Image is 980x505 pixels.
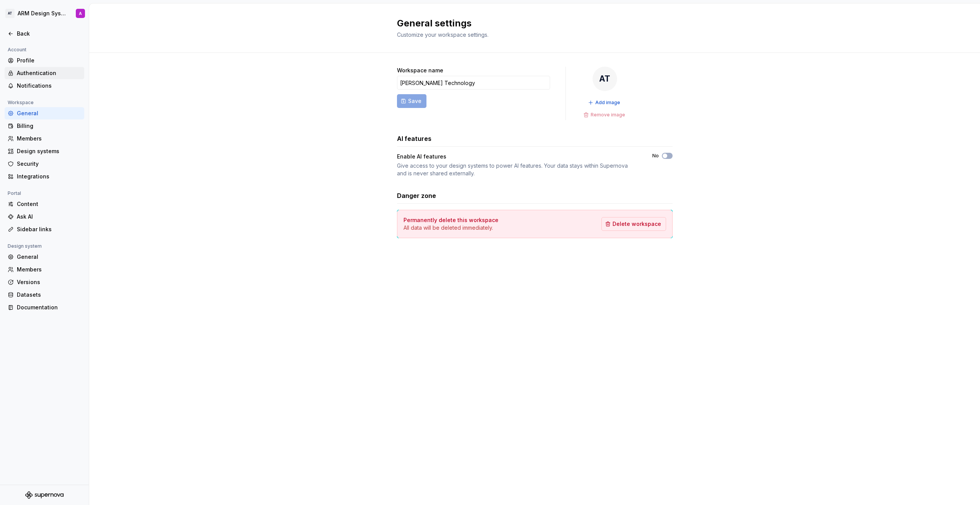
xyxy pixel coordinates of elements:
a: Versions [5,276,84,288]
a: Billing [5,120,84,132]
div: Back [17,30,81,38]
div: Give access to your design systems to power AI features. Your data stays within Supernova and is ... [397,162,639,177]
a: Security [5,158,84,170]
a: Back [5,28,84,40]
svg: Supernova Logo [25,491,64,499]
a: Datasets [5,289,84,301]
div: Portal [5,189,24,198]
div: Workspace [5,98,37,107]
div: Integrations [17,173,81,180]
div: ARM Design System [18,10,67,17]
a: General [5,107,84,119]
a: Profile [5,54,84,67]
span: Delete workspace [612,220,661,228]
button: Delete workspace [601,217,666,231]
a: Members [5,263,84,276]
label: No [652,153,659,159]
div: Sidebar links [17,226,81,233]
a: General [5,251,84,263]
h3: AI features [397,134,431,143]
div: Notifications [17,82,81,90]
div: A [79,10,82,16]
div: Versions [17,278,81,286]
div: Design system [5,242,45,251]
div: Documentation [17,304,81,311]
h4: Permanently delete this workspace [403,216,498,224]
div: Ask AI [17,213,81,221]
button: Add image [586,97,624,108]
h2: General settings [397,17,663,29]
a: Documentation [5,301,84,314]
a: Sidebar links [5,223,84,235]
div: Billing [17,122,81,130]
div: Members [17,266,81,273]
div: Account [5,45,29,54]
div: Design systems [17,147,81,155]
div: Profile [17,57,81,64]
span: Add image [595,100,620,106]
a: Design systems [5,145,84,157]
a: Content [5,198,84,210]
div: AT [5,9,15,18]
a: Integrations [5,170,84,183]
p: All data will be deleted immediately. [403,224,498,232]
label: Workspace name [397,67,443,74]
div: General [17,253,81,261]
div: Content [17,200,81,208]
span: Customize your workspace settings. [397,31,488,38]
div: Authentication [17,69,81,77]
div: Enable AI features [397,153,446,160]
div: General [17,109,81,117]
div: AT [593,67,617,91]
a: Members [5,132,84,145]
a: Notifications [5,80,84,92]
a: Authentication [5,67,84,79]
h3: Danger zone [397,191,436,200]
button: ATARM Design SystemA [2,5,87,22]
a: Ask AI [5,211,84,223]
div: Datasets [17,291,81,299]
div: Members [17,135,81,142]
div: Security [17,160,81,168]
